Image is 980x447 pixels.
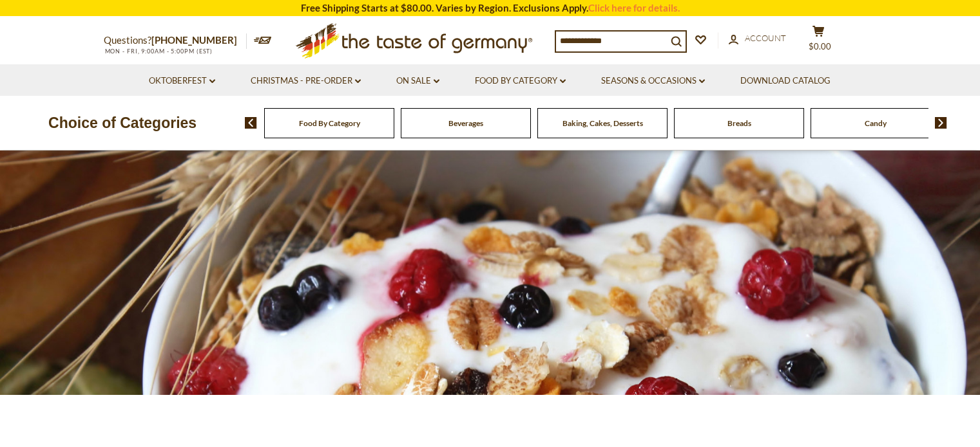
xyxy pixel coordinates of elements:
[727,118,751,128] a: Breads
[448,118,483,128] a: Beverages
[475,74,566,88] a: Food By Category
[601,74,705,88] a: Seasons & Occasions
[800,25,838,57] button: $0.00
[745,33,786,43] span: Account
[104,32,247,49] p: Questions?
[299,118,360,128] a: Food By Category
[588,2,680,14] a: Click here for details.
[562,118,643,128] a: Baking, Cakes, Desserts
[740,74,831,88] a: Download Catalog
[149,74,215,88] a: Oktoberfest
[865,118,887,128] a: Candy
[809,41,831,51] span: $0.00
[935,117,947,129] img: next arrow
[251,74,361,88] a: Christmas - PRE-ORDER
[151,34,237,46] a: [PHONE_NUMBER]
[104,48,213,55] span: MON - FRI, 9:00AM - 5:00PM (EST)
[396,74,439,88] a: On Sale
[729,32,786,46] a: Account
[245,117,257,129] img: previous arrow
